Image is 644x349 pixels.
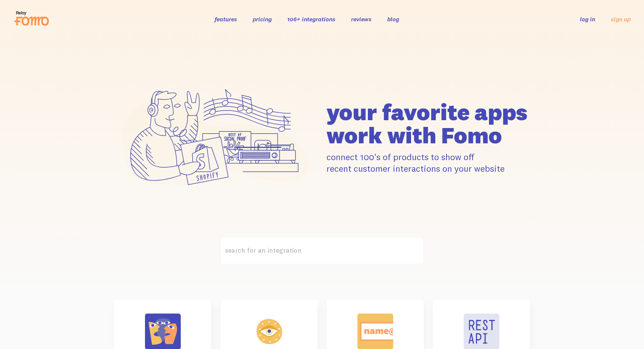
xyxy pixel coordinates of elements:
[326,151,530,174] p: connect 100's of products to show off recent customer interactions on your website
[253,15,272,23] a: pricing
[611,15,631,23] a: sign up
[387,15,399,23] a: blog
[220,237,424,264] label: search for an integration
[580,15,595,23] a: log in
[326,100,530,147] h1: your favorite apps work with Fomo
[287,15,335,23] a: 106+ integrations
[351,15,372,23] a: reviews
[215,15,237,23] a: features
